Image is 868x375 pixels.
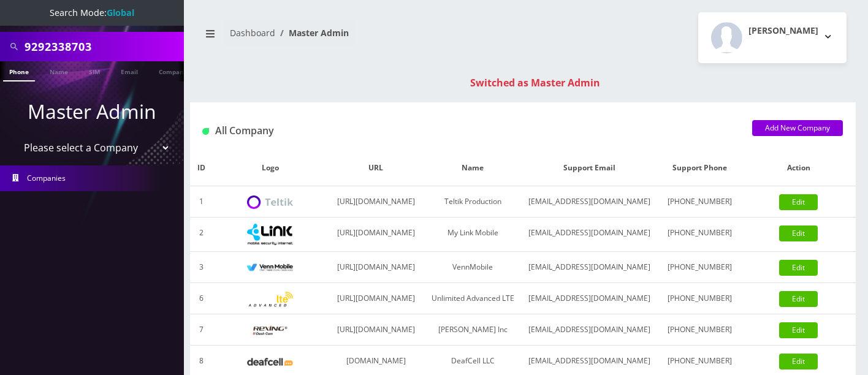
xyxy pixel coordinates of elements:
[741,150,856,186] th: Action
[520,150,658,186] th: Support Email
[752,120,843,136] a: Add New Company
[327,186,425,218] td: [URL][DOMAIN_NAME]
[779,291,818,307] a: Edit
[275,26,349,39] li: Master Admin
[190,186,213,218] td: 1
[327,252,425,283] td: [URL][DOMAIN_NAME]
[190,314,213,346] td: 7
[153,61,194,80] a: Company
[3,61,35,81] a: Phone
[698,12,847,63] button: [PERSON_NAME]
[779,260,818,276] a: Edit
[247,325,293,336] img: Rexing Inc
[190,283,213,314] td: 6
[25,35,181,58] input: Search All Companies
[425,314,520,346] td: [PERSON_NAME] Inc
[425,283,520,314] td: Unlimited Advanced LTE
[520,314,658,346] td: [EMAIL_ADDRESS][DOMAIN_NAME]
[115,61,144,80] a: Email
[202,125,734,137] h1: All Company
[202,75,868,90] div: Switched as Master Admin
[190,252,213,283] td: 3
[83,61,106,80] a: SIM
[247,195,293,210] img: Teltik Production
[327,283,425,314] td: [URL][DOMAIN_NAME]
[230,27,275,39] a: Dashboard
[327,150,425,186] th: URL
[27,173,66,183] span: Companies
[327,314,425,346] td: [URL][DOMAIN_NAME]
[199,20,514,55] nav: breadcrumb
[327,218,425,252] td: [URL][DOMAIN_NAME]
[658,283,741,314] td: [PHONE_NUMBER]
[213,150,327,186] th: Logo
[748,26,818,36] h2: [PERSON_NAME]
[779,194,818,210] a: Edit
[44,61,74,80] a: Name
[658,252,741,283] td: [PHONE_NUMBER]
[520,252,658,283] td: [EMAIL_ADDRESS][DOMAIN_NAME]
[779,322,818,338] a: Edit
[190,218,213,252] td: 2
[520,186,658,218] td: [EMAIL_ADDRESS][DOMAIN_NAME]
[520,218,658,252] td: [EMAIL_ADDRESS][DOMAIN_NAME]
[202,128,209,135] img: All Company
[247,292,293,307] img: Unlimited Advanced LTE
[247,263,293,272] img: VennMobile
[779,354,818,369] a: Edit
[425,150,520,186] th: Name
[50,7,134,18] span: Search Mode:
[425,186,520,218] td: Teltik Production
[520,283,658,314] td: [EMAIL_ADDRESS][DOMAIN_NAME]
[247,224,293,245] img: My Link Mobile
[190,150,213,186] th: ID
[658,314,741,346] td: [PHONE_NUMBER]
[425,252,520,283] td: VennMobile
[658,150,741,186] th: Support Phone
[658,186,741,218] td: [PHONE_NUMBER]
[779,225,818,241] a: Edit
[107,7,134,18] strong: Global
[658,218,741,252] td: [PHONE_NUMBER]
[247,358,293,366] img: DeafCell LLC
[425,218,520,252] td: My Link Mobile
